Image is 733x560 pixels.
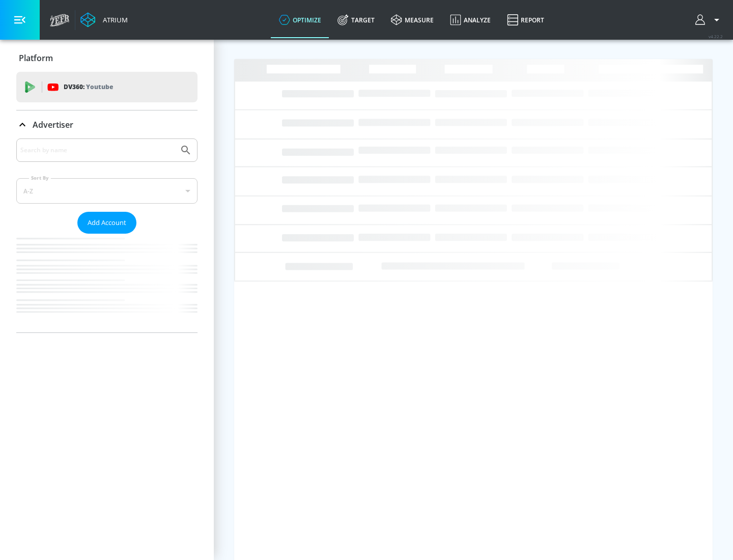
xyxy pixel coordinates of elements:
nav: list of Advertiser [16,234,198,332]
p: DV360: [64,81,113,93]
a: Atrium [80,12,128,27]
a: Target [329,2,383,38]
p: Platform [19,52,53,64]
a: measure [383,2,442,38]
div: DV360: Youtube [16,72,198,102]
div: Atrium [99,15,128,24]
label: Sort By [29,175,51,181]
p: Youtube [86,81,113,92]
span: v 4.22.2 [709,34,723,39]
div: Advertiser [16,110,198,139]
button: Add Account [77,212,136,234]
a: optimize [271,2,329,38]
div: A-Z [16,178,198,204]
div: Advertiser [16,138,198,332]
a: Report [499,2,552,38]
div: Platform [16,44,198,72]
input: Search by name [20,144,175,157]
span: Add Account [88,217,126,229]
a: Analyze [442,2,499,38]
p: Advertiser [33,119,73,130]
